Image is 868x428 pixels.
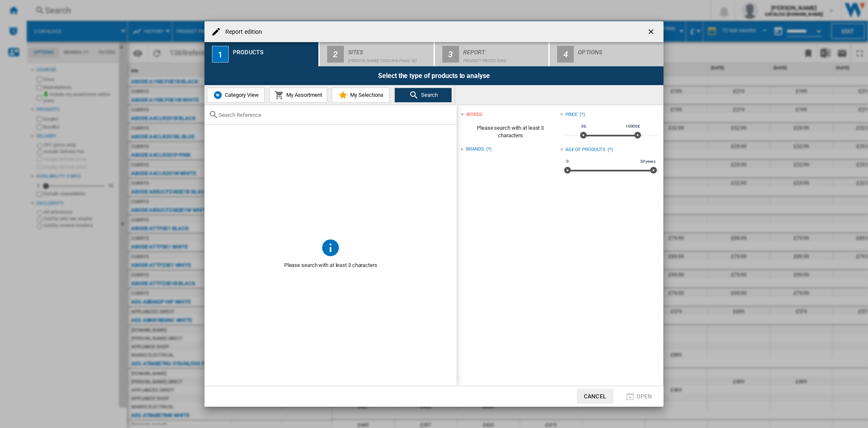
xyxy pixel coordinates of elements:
div: Products [233,45,315,54]
div: [PERSON_NAME] Cooling-Final (8) [348,54,430,63]
div: Sites [348,45,430,54]
span: Open [636,393,652,400]
button: My Selections [332,88,389,103]
div: Options [578,45,660,54]
div: Age of products [565,146,606,153]
md-dialog: Report edition ... [204,21,664,406]
div: 2 [327,46,344,63]
button: 1 Products [204,42,319,66]
span: 0£ [580,123,588,130]
span: Please search with at least 3 characters [204,257,457,273]
div: 4 [557,46,574,63]
button: 4 Options [550,42,664,66]
span: 0 [565,158,570,165]
span: Please search with at least 3 characters [461,120,560,144]
h4: Report edition [221,28,262,36]
div: 3 [442,46,459,63]
div: Select the type of products to analyse [204,66,664,85]
span: My Selections [348,92,384,98]
button: Search [394,88,452,103]
button: getI18NText('BUTTONS.CLOSE_DIALOG') [643,23,660,40]
button: Cancel [577,389,613,404]
div: Product prices grid [463,54,545,63]
input: Search Reference [219,112,452,118]
button: 3 Report Product prices grid [435,42,550,66]
div: Price [565,111,578,118]
img: wiser-icon-blue.png [213,90,223,100]
span: 30 years [639,158,657,165]
button: 2 Sites [PERSON_NAME] Cooling-Final (8) [320,42,434,66]
span: Category View [223,92,259,98]
button: My Assortment [270,88,327,103]
span: 10000£ [624,123,641,130]
button: Open [620,389,657,404]
ng-md-icon: getI18NText('BUTTONS.CLOSE_DIALOG') [647,28,657,38]
div: Report [463,45,545,54]
div: Brands [466,146,484,153]
div: words [466,111,482,118]
span: My Assortment [284,92,322,98]
button: Category View [207,88,265,103]
span: Search [419,92,438,98]
div: 1 [212,46,229,63]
